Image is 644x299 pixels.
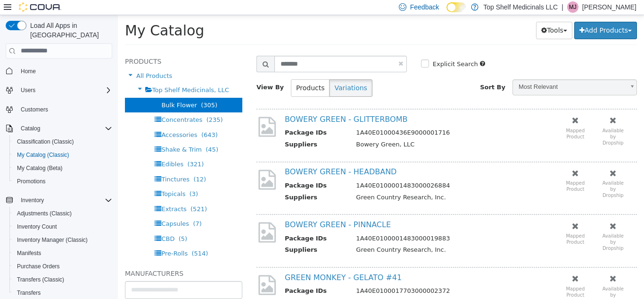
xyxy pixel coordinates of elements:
[582,1,636,13] p: [PERSON_NAME]
[231,166,424,178] td: 1A40E0100001483000026884
[89,101,105,108] span: (235)
[7,7,86,24] span: My Catalog
[17,178,46,185] span: Promotions
[13,208,75,219] a: Adjustments (Classic)
[43,131,84,138] span: Shake & Trim
[2,64,116,78] button: Home
[167,152,279,161] a: BOWERY GREEN - HEADBAND
[13,234,91,246] a: Inventory Manager (Classic)
[410,2,439,12] span: Feedback
[17,138,74,145] span: Classification (Classic)
[139,68,166,76] span: View By
[2,194,116,207] button: Inventory
[485,113,506,130] small: Available by Dropship
[26,21,112,40] span: Load All Apps in [GEOGRAPHIC_DATA]
[569,1,577,13] span: MJ
[43,101,84,108] span: Concentrates
[83,86,99,94] span: (305)
[167,205,273,214] a: BOWERY GREEN - PINNACLE
[43,145,66,153] span: Edibles
[17,104,52,115] a: Customers
[13,248,45,259] a: Manifests
[139,258,160,282] img: missing-image.png
[2,122,116,135] button: Catalog
[9,207,116,220] button: Adjustments (Classic)
[17,123,44,134] button: Catalog
[395,64,519,80] a: Most Relevant
[2,103,116,116] button: Customers
[17,249,41,257] span: Manifests
[13,136,112,147] span: Classification (Classic)
[43,220,57,227] span: CBD
[211,64,254,82] button: Variations
[167,125,231,137] th: Suppliers
[167,178,231,189] th: Suppliers
[21,86,35,94] span: Users
[13,221,61,232] a: Inventory Count
[18,57,54,64] span: All Products
[9,233,116,247] button: Inventory Manager (Classic)
[13,149,73,161] a: My Catalog (Classic)
[17,85,112,96] span: Users
[17,103,112,115] span: Customers
[167,219,231,231] th: Package IDs
[231,283,424,295] td: Arkoma Cannabis Company
[446,12,447,13] span: Dark Mode
[483,1,558,13] p: Top Shelf Medicinals LLC
[83,116,100,123] span: (643)
[75,161,88,168] span: (12)
[74,235,90,242] span: (514)
[167,230,231,242] th: Suppliers
[17,223,57,231] span: Inventory Count
[13,162,66,174] a: My Catalog (Beta)
[9,162,116,175] button: My Catalog (Beta)
[13,274,112,285] span: Transfers (Classic)
[61,220,69,227] span: (5)
[13,176,50,187] a: Promotions
[231,113,424,125] td: 1A40E01000436E9000001716
[17,210,72,217] span: Adjustments (Classic)
[139,100,160,123] img: missing-image.png
[139,153,160,176] img: missing-image.png
[17,123,112,134] span: Catalog
[9,273,116,286] button: Transfers (Classic)
[167,113,231,125] th: Package IDs
[9,220,116,233] button: Inventory Count
[448,271,467,282] small: Mapped Product
[448,218,467,230] small: Mapped Product
[231,230,424,242] td: Green Country Research, Inc.
[13,234,112,246] span: Inventory Manager (Classic)
[72,175,80,182] span: (3)
[69,145,86,153] span: (321)
[17,195,48,206] button: Inventory
[139,205,160,229] img: missing-image.png
[167,166,231,178] th: Package IDs
[448,113,467,124] small: Mapped Product
[13,221,112,232] span: Inventory Count
[43,235,70,242] span: Pre-Rolls
[167,271,231,283] th: Package IDs
[17,195,112,206] span: Inventory
[13,261,112,272] span: Purchase Orders
[17,236,88,244] span: Inventory Manager (Classic)
[7,41,124,52] h5: Products
[9,135,116,148] button: Classification (Classic)
[313,44,360,54] label: Explicit Search
[21,196,44,204] span: Inventory
[9,247,116,260] button: Manifests
[9,260,116,273] button: Purchase Orders
[9,148,116,162] button: My Catalog (Classic)
[43,175,67,182] span: Topicals
[567,1,578,13] div: Melisa Johnson
[395,65,506,79] span: Most Relevant
[13,287,112,299] span: Transfers
[231,219,424,231] td: 1A40E0100001483000019883
[17,289,41,297] span: Transfers
[231,125,424,137] td: Bowery Green, LLC
[17,164,63,172] span: My Catalog (Beta)
[173,64,212,82] button: Products
[485,271,506,289] small: Available by Dropship
[17,65,112,77] span: Home
[88,131,100,138] span: (45)
[13,287,44,299] a: Transfers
